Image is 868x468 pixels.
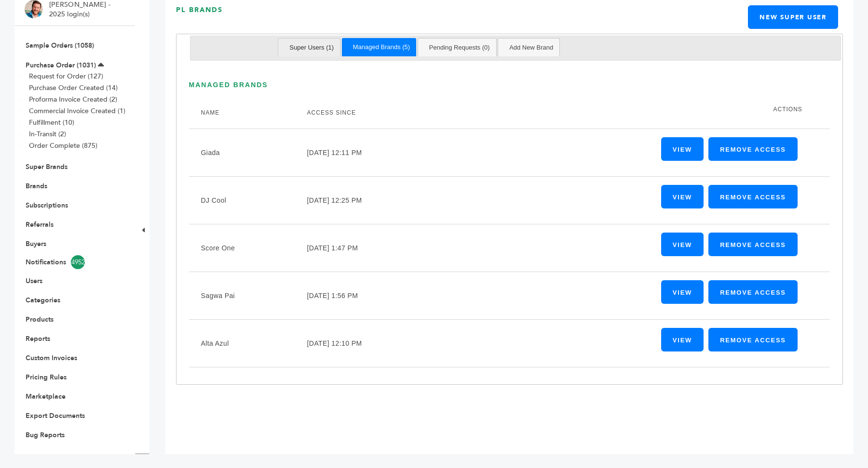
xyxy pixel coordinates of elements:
[29,130,66,139] a: In-Transit (2)
[189,97,295,129] th: Name
[26,220,54,229] a: Referrals
[295,177,449,224] td: [DATE] 12:25 PM
[748,5,838,29] a: New Super User
[26,41,94,50] a: Sample Orders (1058)
[26,411,85,420] a: Export Documents
[503,39,559,56] a: Add New Brand
[29,141,97,150] a: Order Complete (875)
[71,255,85,269] span: 4952
[661,137,704,161] a: View
[189,320,295,367] td: Alta Azul
[295,320,449,367] td: [DATE] 12:10 PM
[26,296,60,305] a: Categories
[661,233,704,256] a: View
[176,5,223,29] h3: PL Brands
[189,272,295,320] td: Sagwa Pai
[295,272,449,320] td: [DATE] 1:56 PM
[295,97,449,129] th: Access Since
[26,162,68,171] a: Super Brands
[708,280,798,304] a: Remove Access
[29,95,117,104] a: Proforma Invoice Created (2)
[661,280,704,304] a: View
[26,61,96,70] a: Purchase Order (1031)
[29,83,118,92] a: Purchase Order Created (14)
[26,201,68,210] a: Subscriptions
[26,182,47,191] a: Brands
[26,373,67,382] a: Pricing Rules
[661,328,704,351] a: View
[708,185,798,208] a: Remove Access
[295,129,449,177] td: [DATE] 12:11 PM
[347,38,417,56] a: Managed Brands (5)
[26,239,46,248] a: Buyers
[26,353,77,363] a: Custom Invoices
[26,276,42,286] a: Users
[189,129,295,177] td: Giada
[26,315,54,324] a: Products
[26,392,66,401] a: Marketplace
[26,430,65,440] a: Bug Reports
[423,39,496,56] a: Pending Requests (0)
[29,72,103,81] a: Request for Order (127)
[189,224,295,272] td: Score One
[761,97,802,122] th: Actions
[189,80,830,97] h3: Managed Brands
[708,233,798,256] a: Remove Access
[26,255,124,269] a: Notifications4952
[26,334,50,343] a: Reports
[708,328,798,351] a: Remove Access
[29,118,74,127] a: Fulfillment (10)
[661,185,704,208] a: View
[295,224,449,272] td: [DATE] 1:47 PM
[708,137,798,161] a: Remove Access
[283,39,340,56] a: Super Users (1)
[29,106,125,116] a: Commercial Invoice Created (1)
[189,177,295,224] td: DJ Cool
